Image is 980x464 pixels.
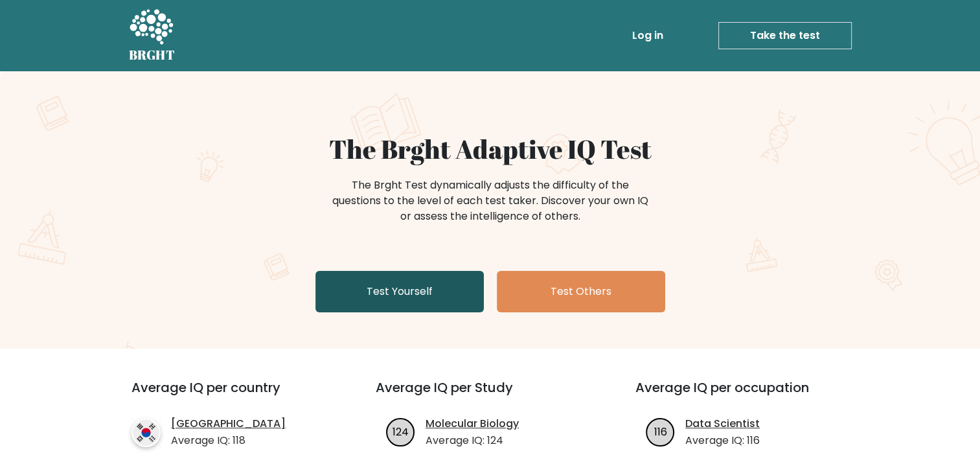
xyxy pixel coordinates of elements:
text: 116 [654,424,667,439]
a: Data Scientist [685,416,760,432]
p: Average IQ: 118 [171,433,286,448]
div: The Brght Test dynamically adjusts the difficulty of the questions to the level of each test take... [328,178,652,224]
a: Molecular Biology [426,416,519,432]
a: Take the test [718,22,852,49]
a: Log in [627,23,668,49]
a: [GEOGRAPHIC_DATA] [171,416,286,432]
a: Test Others [497,271,665,312]
a: BRGHT [129,5,176,66]
h1: The Brght Adaptive IQ Test [174,133,806,165]
p: Average IQ: 124 [426,433,519,448]
h5: BRGHT [129,47,176,63]
h3: Average IQ per occupation [635,380,864,411]
h3: Average IQ per country [131,380,329,411]
a: Test Yourself [315,271,484,312]
h3: Average IQ per Study [376,380,604,411]
text: 124 [393,424,409,439]
img: country [131,418,161,447]
p: Average IQ: 116 [685,433,760,448]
